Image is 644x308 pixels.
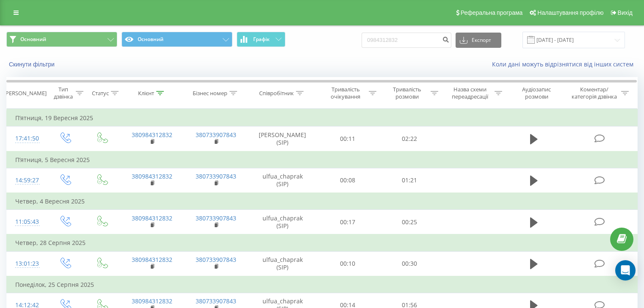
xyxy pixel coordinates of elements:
td: П’ятниця, 19 Вересня 2025 [7,110,638,126]
td: Четвер, 28 Серпня 2025 [7,234,638,251]
td: ulfua_chaprak (SIP) [248,210,317,235]
a: Коли дані можуть відрізнятися вiд інших систем [492,60,638,68]
div: Співробітник [259,90,294,97]
td: 02:22 [379,126,440,151]
div: Клієнт [138,90,154,97]
button: Основний [122,32,232,47]
span: Графік [253,36,270,42]
div: 11:05:43 [15,214,38,230]
td: 01:21 [379,168,440,193]
input: Пошук за номером [362,33,451,48]
td: 00:11 [317,126,379,151]
a: 380733907843 [196,214,236,222]
div: Тип дзвінка [53,86,73,100]
div: 13:01:23 [15,256,38,272]
td: ulfua_chaprak (SIP) [248,251,317,276]
div: Тривалість розмови [386,86,428,100]
td: 00:10 [317,251,379,276]
a: 380984312832 [132,214,172,222]
div: Open Intercom Messenger [615,260,636,280]
td: ulfua_chaprak (SIP) [248,168,317,193]
a: 380733907843 [196,256,236,264]
a: 380733907843 [196,172,236,180]
div: Статус [92,90,109,97]
a: 380733907843 [196,131,236,139]
span: Налаштування профілю [537,9,603,16]
span: Основний [20,36,46,43]
td: Четвер, 4 Вересня 2025 [7,193,638,210]
td: 00:25 [379,210,440,235]
button: Графік [237,32,285,47]
div: [PERSON_NAME] [4,90,47,97]
a: 380984312832 [132,172,172,180]
div: Тривалість очікування [325,86,367,100]
button: Експорт [456,33,501,48]
button: Основний [6,32,117,47]
div: Коментар/категорія дзвінка [569,86,619,100]
td: П’ятниця, 5 Вересня 2025 [7,151,638,168]
div: Бізнес номер [193,90,227,97]
a: 380984312832 [132,131,172,139]
div: Назва схеми переадресації [448,86,492,100]
a: 380984312832 [132,297,172,305]
span: Реферальна програма [461,9,523,16]
div: Аудіозапис розмови [512,86,561,100]
div: 17:41:50 [15,130,38,147]
a: 380984312832 [132,256,172,264]
td: [PERSON_NAME] (SIP) [248,126,317,151]
td: 00:17 [317,210,379,235]
td: 00:30 [379,251,440,276]
td: Понеділок, 25 Серпня 2025 [7,276,638,293]
a: 380733907843 [196,297,236,305]
span: Вихід [618,9,633,16]
button: Скинути фільтри [6,60,59,68]
td: 00:08 [317,168,379,193]
div: 14:59:27 [15,172,38,189]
